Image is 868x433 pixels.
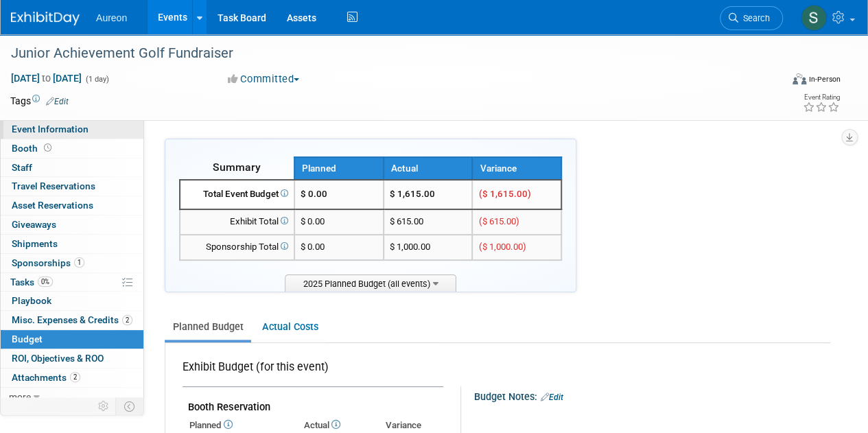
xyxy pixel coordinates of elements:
span: Booth not reserved yet [41,143,54,153]
a: Staff [1,159,143,177]
a: Planned Budget [165,314,251,340]
span: [DATE] [DATE] [10,72,82,84]
span: $ 0.00 [301,242,325,252]
a: Shipments [1,235,143,253]
span: more [9,391,31,402]
a: Giveaways [1,215,143,234]
a: Edit [46,97,69,106]
button: Committed [223,72,305,86]
a: Playbook [1,292,143,310]
a: Tasks0% [1,273,143,292]
a: Actual Costs [254,314,326,340]
td: Booth Reservation [183,387,443,417]
span: 2 [122,315,132,325]
span: 2 [70,372,80,382]
span: ROI, Objectives & ROO [12,353,104,364]
span: Summary [213,161,261,174]
img: Format-Inperson.png [793,73,806,84]
a: more [1,388,143,406]
a: Sponsorships1 [1,254,143,272]
div: Junior Achievement Golf Fundraiser [6,41,770,66]
th: Variance [472,157,561,180]
a: Misc. Expenses & Credits2 [1,311,143,329]
span: to [40,73,53,84]
a: Asset Reservations [1,196,143,215]
th: Actual [384,157,473,180]
span: ($ 1,000.00) [478,242,526,252]
span: Booth [12,143,54,154]
span: Shipments [12,238,58,249]
img: Sophia Millang [801,5,827,31]
span: $ 0.00 [301,189,327,199]
div: Budget Notes: [474,386,830,404]
span: (1 day) [84,75,109,84]
td: $ 1,000.00 [384,235,473,260]
td: Toggle Event Tabs [116,397,144,415]
a: ROI, Objectives & ROO [1,349,143,368]
th: Planned [294,157,384,180]
span: 0% [38,277,53,287]
span: Search [738,13,770,23]
div: Total Event Budget [186,188,288,201]
a: Attachments2 [1,368,143,387]
div: In-Person [808,74,841,84]
span: Event Information [12,124,89,134]
span: Budget [12,333,43,344]
span: Aureon [96,12,127,23]
span: $ 0.00 [301,216,325,226]
span: Attachments [12,372,80,383]
div: Event Rating [803,94,840,101]
div: Event Format [719,71,841,92]
span: 1 [74,257,84,268]
span: ($ 615.00) [478,216,519,226]
div: Exhibit Total [186,215,288,229]
img: ExhibitDay [11,12,80,25]
td: $ 1,615.00 [384,180,473,209]
td: Tags [10,94,69,108]
span: Asset Reservations [12,200,93,211]
span: Playbook [12,295,51,306]
td: Personalize Event Tab Strip [92,397,116,415]
a: Edit [541,393,563,402]
span: Staff [12,162,32,173]
a: Booth [1,139,143,158]
span: 2025 Planned Budget (all events) [285,274,456,292]
span: Misc. Expenses & Credits [12,314,132,325]
a: Event Information [1,120,143,139]
span: Travel Reservations [12,180,95,191]
a: Travel Reservations [1,177,143,196]
span: Sponsorships [12,257,84,268]
div: Sponsorship Total [186,241,288,254]
td: $ 615.00 [384,209,473,235]
div: Exhibit Budget (for this event) [183,360,438,382]
span: Giveaways [12,219,56,230]
span: Tasks [10,277,53,288]
span: ($ 1,615.00) [478,189,530,199]
a: Search [720,6,783,30]
a: Budget [1,330,143,349]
